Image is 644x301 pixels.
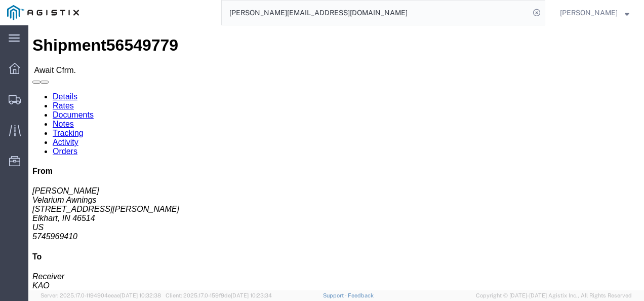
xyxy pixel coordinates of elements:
[7,5,79,20] img: logo
[559,7,630,19] button: [PERSON_NAME]
[323,292,348,298] a: Support
[41,292,161,298] span: Server: 2025.17.0-1194904eeae
[231,292,272,298] span: [DATE] 10:23:34
[348,292,374,298] a: Feedback
[560,7,618,18] span: Nathan Seeley
[222,1,530,25] input: Search for shipment number, reference number
[28,25,644,290] iframe: FS Legacy Container
[476,291,632,300] span: Copyright © [DATE]-[DATE] Agistix Inc., All Rights Reserved
[166,292,272,298] span: Client: 2025.17.0-159f9de
[120,292,161,298] span: [DATE] 10:32:38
